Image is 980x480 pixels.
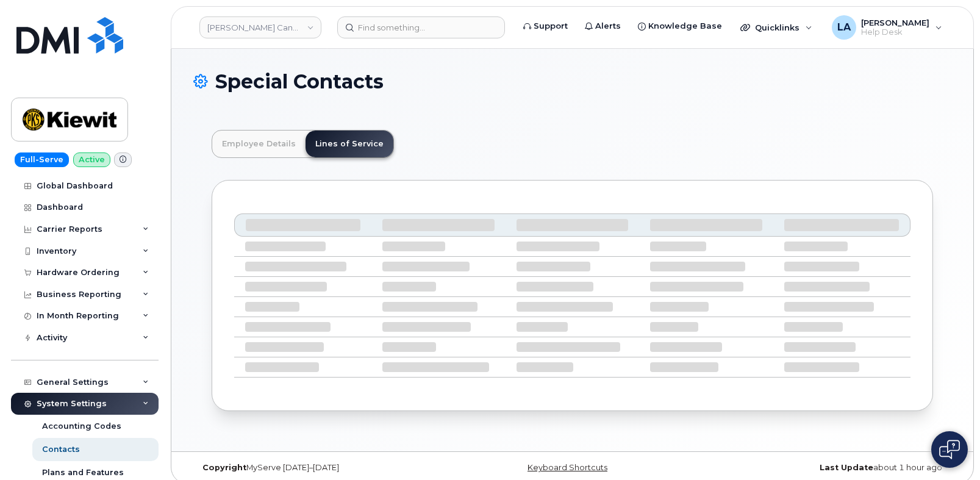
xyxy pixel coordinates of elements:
h1: Special Contacts [193,71,951,92]
strong: Last Update [820,463,873,472]
img: Open chat [939,440,960,459]
div: about 1 hour ago [699,463,951,473]
div: MyServe [DATE]–[DATE] [193,463,446,473]
strong: Copyright [202,463,246,472]
a: Keyboard Shortcuts [528,463,607,472]
a: Employee Details [212,131,306,157]
a: Lines of Service [306,131,393,157]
